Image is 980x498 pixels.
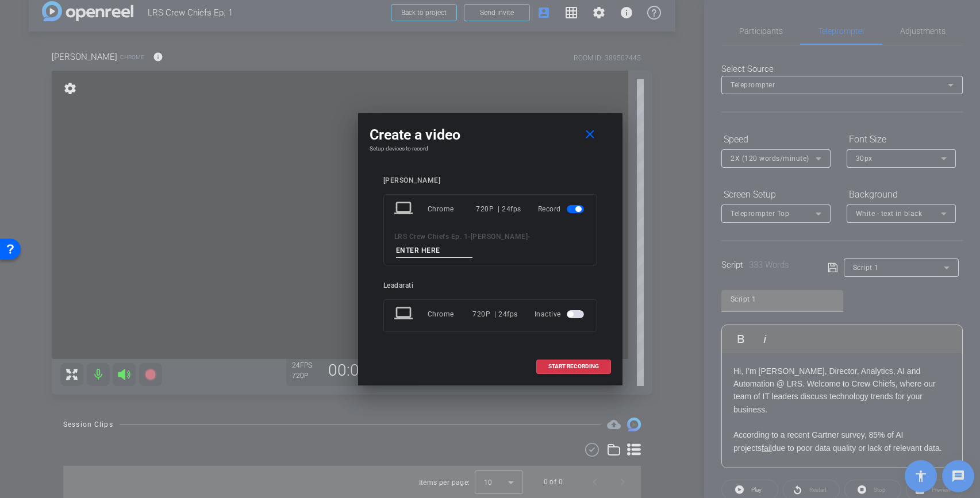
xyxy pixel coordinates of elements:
div: 720P | 24fps [472,304,518,325]
div: Chrome [428,304,473,325]
span: - [528,233,531,241]
button: START RECORDING [536,360,611,374]
span: [PERSON_NAME] [471,233,528,241]
span: START RECORDING [548,364,599,369]
span: LRS Crew Chiefs Ep. 1 [394,233,468,241]
div: Create a video [370,125,611,145]
mat-icon: laptop [394,304,415,325]
div: Inactive [535,304,586,325]
div: Chrome [428,199,476,219]
div: Leadarati [383,281,597,290]
input: ENTER HERE [396,244,473,258]
div: Record [538,199,586,219]
span: - [468,233,471,241]
div: 720P | 24fps [476,199,521,219]
div: [PERSON_NAME] [383,176,597,185]
mat-icon: laptop [394,199,415,219]
mat-icon: close [583,128,597,142]
h4: Setup devices to record [370,145,611,152]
